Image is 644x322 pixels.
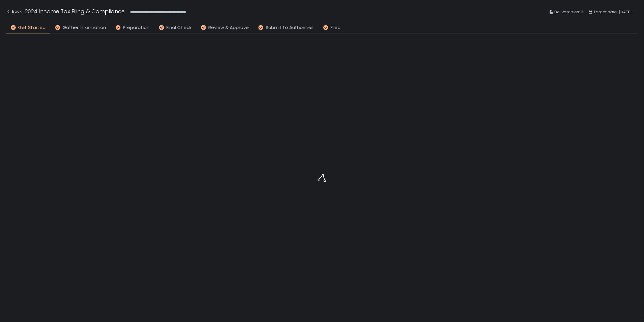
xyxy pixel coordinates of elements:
[6,8,22,15] div: Back
[25,7,125,15] h1: 2024 Income Tax Filing & Compliance
[62,24,106,31] span: Gather Information
[18,24,46,31] span: Get Started
[331,24,341,31] span: Filed
[6,7,22,17] button: Back
[594,8,632,16] span: Target date: [DATE]
[166,24,191,31] span: Final Check
[554,8,583,16] span: Deliverables: 3
[123,24,149,31] span: Preparation
[208,24,249,31] span: Review & Approve
[266,24,314,31] span: Submit to Authorities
